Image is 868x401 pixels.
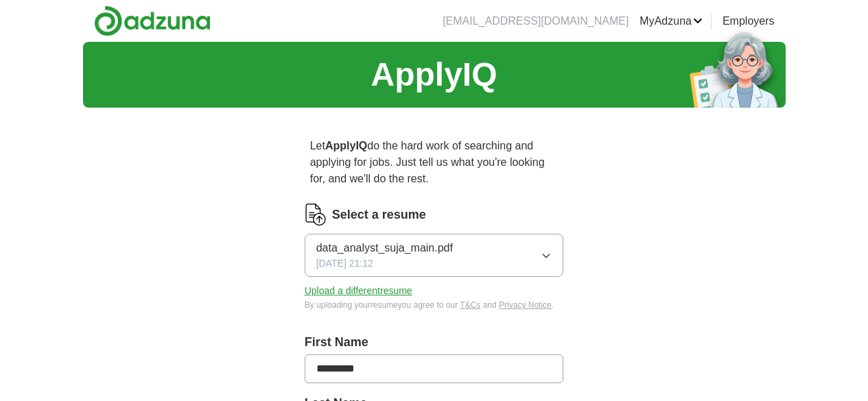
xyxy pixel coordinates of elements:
[305,234,564,277] button: data_analyst_suja_main.pdf[DATE] 21:12
[640,13,703,29] a: MyAdzuna
[316,240,453,256] span: data_analyst_suja_main.pdf
[305,204,327,226] img: CV Icon
[723,13,775,29] a: Employers
[332,206,426,224] label: Select a resume
[443,13,629,29] li: [EMAIL_ADDRESS][DOMAIN_NAME]
[325,140,367,151] strong: ApplyIQ
[460,300,480,310] a: T&Cs
[305,299,564,311] div: By uploading your resume you agree to our and .
[94,5,211,36] img: Adzuna logo
[499,300,552,310] a: Privacy Notice
[305,333,564,352] label: First Name
[316,256,373,271] span: [DATE] 21:12
[305,284,412,298] button: Upload a differentresume
[371,50,497,99] h1: ApplyIQ
[305,132,564,193] p: Let do the hard work of searching and applying for jobs. Just tell us what you're looking for, an...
